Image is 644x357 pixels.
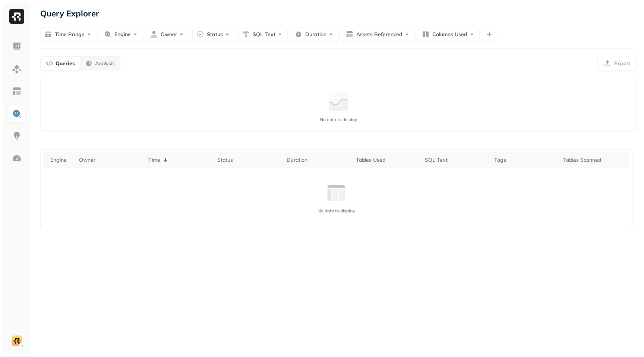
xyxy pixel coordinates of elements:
button: Owner [146,28,189,41]
img: Query Explorer [12,109,22,119]
div: Time [148,155,212,164]
div: Owner [79,157,142,164]
img: Ryft [9,9,24,24]
button: Export [597,57,637,70]
div: Engine [50,157,73,164]
div: Duration [287,157,350,164]
img: Asset Explorer [12,86,22,96]
img: demo [12,335,22,346]
button: Duration [291,28,339,41]
button: Engine [100,28,143,41]
img: Dashboard [12,42,22,51]
button: Time Range [40,28,97,41]
p: Query Explorer [40,7,99,20]
div: Tags [494,157,558,164]
img: Insights [12,131,22,141]
p: No data to display [318,208,355,214]
img: Optimization [12,154,22,163]
button: SQL Text [238,28,288,41]
button: Status [192,28,235,41]
div: Tables Scanned [563,157,626,164]
p: Analysis [95,60,115,67]
p: No data to display [320,117,357,122]
div: SQL Text [425,157,488,164]
div: Status [217,157,281,164]
button: Assets Referenced [342,28,415,41]
div: Tables Used [356,157,419,164]
p: Queries [56,60,75,67]
img: Assets [12,64,22,74]
button: Columns Used [418,28,480,41]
